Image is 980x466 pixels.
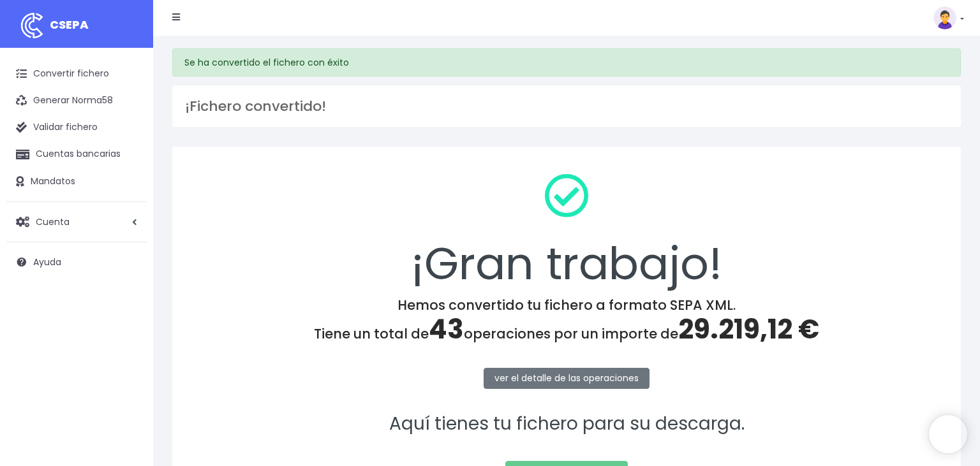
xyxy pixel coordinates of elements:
span: Cuenta [36,215,70,228]
a: Validar fichero [6,114,147,141]
h4: Hemos convertido tu fichero a formato SEPA XML. Tiene un total de operaciones por un importe de [189,297,944,346]
img: logo [16,10,48,41]
a: Mandatos [6,168,147,195]
a: Convertir fichero [6,61,147,87]
h3: ¡Fichero convertido! [185,98,948,115]
a: Generar Norma58 [6,87,147,114]
img: profile [933,6,956,29]
span: 43 [429,310,464,348]
p: Aquí tienes tu fichero para su descarga. [189,410,944,439]
div: Se ha convertido el fichero con éxito [172,48,961,76]
a: Cuentas bancarias [6,141,147,168]
a: Cuenta [6,208,147,235]
span: CSEPA [50,17,89,33]
span: 29.219,12 € [678,310,819,348]
div: ¡Gran trabajo! [189,163,944,297]
a: Ayuda [6,249,147,275]
a: ver el detalle de las operaciones [484,368,650,389]
span: Ayuda [33,256,61,268]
